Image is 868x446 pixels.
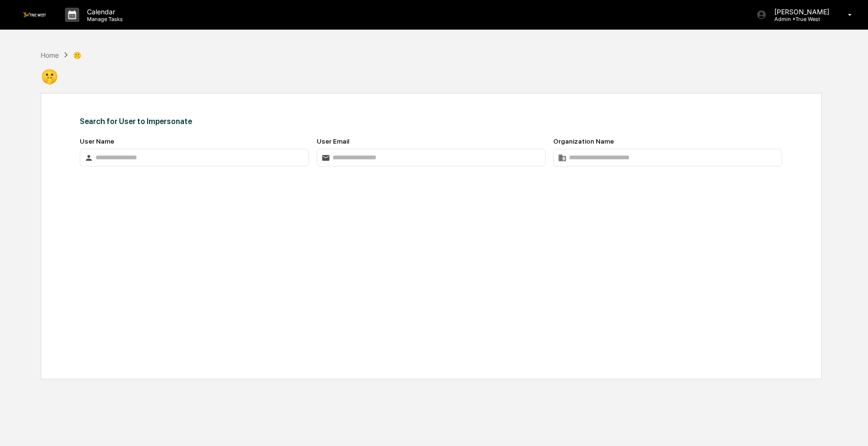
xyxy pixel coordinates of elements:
div: Home [41,51,59,59]
p: [PERSON_NAME] [767,8,834,16]
div: 🤫 [41,60,81,85]
div: User Email [317,137,546,145]
p: Calendar [79,8,128,16]
div: User Name [80,137,309,145]
img: logo [23,12,46,17]
p: Admin • True West [767,16,834,22]
div: 🤫 [73,51,81,59]
div: Organization Name [553,137,782,145]
div: Search for User to Impersonate [80,117,782,126]
p: Manage Tasks [79,16,128,22]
